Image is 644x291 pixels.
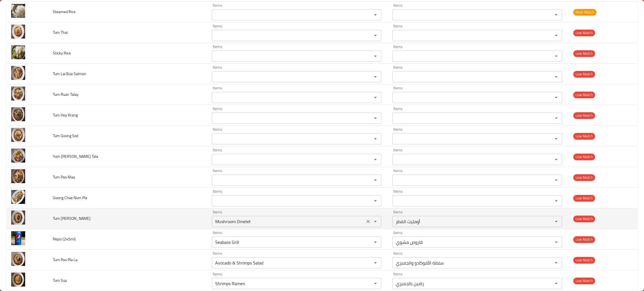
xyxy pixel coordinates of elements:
span: Tum Ruan Talay [53,91,79,98]
span: Low Match [573,92,595,98]
img: Tum Goong Sod [11,128,25,142]
span: Low Match [573,30,595,36]
span: Low Match [573,154,595,160]
img: Tum Lai Bua Salmon [11,66,25,80]
button: Open [552,52,560,60]
span: Tum Goong Sod [53,132,78,139]
span: Tum Poo Pla La [53,256,77,263]
button: Open [371,259,379,267]
span: Tum [PERSON_NAME] [53,215,91,222]
span: Low Match [573,71,595,77]
span: Steamed Rice [53,8,75,15]
span: Low Match [573,174,595,181]
button: Open [552,135,560,143]
button: Open [552,156,560,163]
span: Near Match [573,9,596,15]
span: Low Match [573,216,595,222]
span: Goong Chae Num Pla [53,194,87,201]
img: Sticky Rice [11,45,25,59]
span: Low Match [573,278,595,284]
span: Tum Poo Maa [53,173,75,181]
button: Open [371,176,379,184]
button: Open [371,11,379,19]
span: Sticky Rice [53,49,71,57]
img: Yum Woon Sen Tala [11,149,25,163]
span: Low Match [573,50,595,57]
img: Tum Poo Pla La [11,252,25,266]
img: Steamed Rice [11,4,25,18]
button: Open [371,73,379,81]
button: Open [552,259,560,267]
img: Tum Sua [11,273,25,287]
button: Open [371,135,379,143]
span: Tum Thai [53,29,68,36]
img: Pepsi (245ml) [11,231,25,245]
img: Tum Thai [11,25,25,39]
span: Low Match [573,257,595,263]
button: Open [552,32,560,39]
img: Goong Chae Num Pla [11,190,25,204]
button: Open [371,156,379,163]
button: Open [371,94,379,101]
button: Open [371,52,379,60]
button: Open [552,197,560,205]
button: Open [371,32,379,39]
img: Tum Hoy Dong [11,211,25,225]
span: Low Match [573,133,595,139]
span: Tum Lai Bua Salmon [53,70,86,77]
img: Tum Hoy Krang [11,107,25,121]
button: Open [552,176,560,184]
span: Tum Sua [53,277,67,284]
button: Open [371,114,379,122]
span: Low Match [573,236,595,243]
button: Open [552,114,560,122]
button: Open [371,280,379,287]
img: Tum Poo Maa [11,169,25,183]
button: Open [552,94,560,101]
span: Pepsi (245ml) [53,235,76,243]
span: Low Match [573,112,595,119]
button: Open [552,238,560,246]
button: Open [552,11,560,19]
button: Open [552,218,560,225]
button: Open [371,238,379,246]
span: Tum Hoy Krang [53,111,78,119]
button: Open [371,197,379,205]
img: Tum Ruan Talay [11,87,25,101]
span: Yum [PERSON_NAME] Tala [53,153,98,160]
button: Open [552,280,560,287]
button: Clear [364,218,372,225]
span: Low Match [573,195,595,201]
button: Open [371,218,379,225]
button: Open [552,73,560,81]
